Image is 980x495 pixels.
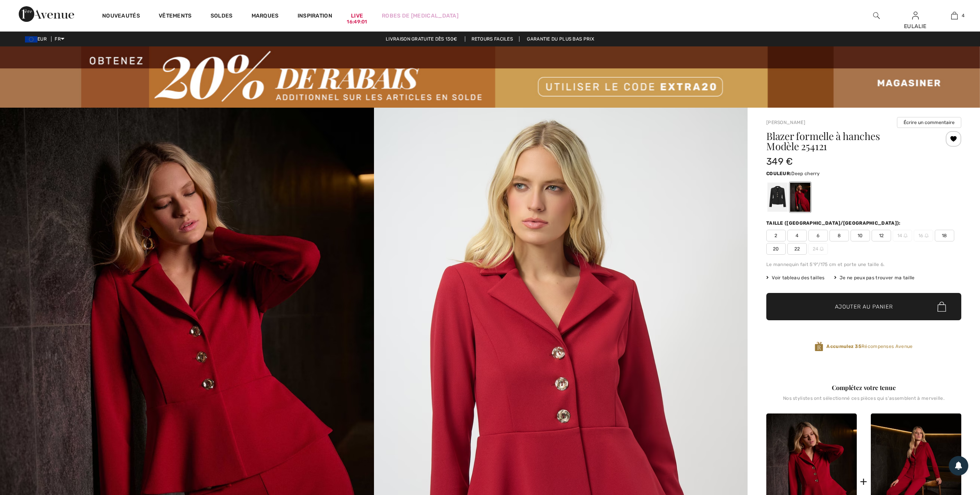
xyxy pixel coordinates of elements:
[25,36,50,42] span: EUR
[787,243,807,255] span: 22
[897,117,961,128] button: Écrire un commentaire
[820,247,824,251] img: ring-m.svg
[815,341,823,352] img: Récompenses Avenue
[912,11,919,20] img: Mes infos
[893,230,912,241] span: 14
[766,396,961,407] div: Nos stylistes ont sélectionné ces pièces qui s'assemblent à merveille.
[159,12,192,21] a: Vêtements
[937,302,946,312] img: Bag.svg
[787,230,807,241] span: 4
[521,36,601,42] a: Garantie du plus bas prix
[835,303,893,311] span: Ajouter au panier
[896,22,934,30] div: EULALIE
[904,234,907,238] img: ring-m.svg
[382,12,459,20] a: Robes de [MEDICAL_DATA]
[912,12,919,19] a: Se connecter
[767,183,788,212] div: Noir
[791,171,820,176] span: Deep cherry
[351,12,363,20] a: Live16:49:01
[873,11,880,20] img: recherche
[766,230,786,241] span: 2
[766,156,793,167] span: 349 €
[766,243,786,255] span: 20
[930,436,972,456] iframe: Ouvre un widget dans lequel vous pouvez chatter avec l’un de nos agents
[826,344,861,349] strong: Accumulez 35
[766,120,805,125] a: [PERSON_NAME]
[914,230,933,241] span: 16
[102,12,140,21] a: Nouveautés
[962,12,964,19] span: 4
[25,36,37,43] img: Euro
[860,473,867,490] div: +
[851,230,870,241] span: 10
[951,11,958,20] img: Mon panier
[826,343,913,350] span: Récompenses Avenue
[766,220,902,227] div: Taille ([GEOGRAPHIC_DATA]/[GEOGRAPHIC_DATA]):
[872,230,891,241] span: 12
[925,234,929,238] img: ring-m.svg
[298,12,332,21] span: Inspiration
[19,6,74,22] img: 1ère Avenue
[766,383,961,392] div: Complétez votre tenue
[790,183,810,212] div: Deep cherry
[935,230,954,241] span: 18
[55,36,64,42] span: FR
[465,36,520,42] a: Retours faciles
[834,274,915,281] div: Je ne peux pas trouver ma taille
[766,261,961,268] div: Le mannequin fait 5'9"/175 cm et porte une taille 6.
[935,11,973,20] a: 4
[808,243,828,255] span: 24
[211,12,233,21] a: Soldes
[829,230,849,241] span: 8
[766,171,791,176] span: Couleur:
[347,18,367,26] div: 16:49:01
[766,131,929,151] h1: Blazer formelle à hanches Modèle 254121
[252,12,279,21] a: Marques
[766,293,961,320] button: Ajouter au panier
[379,36,463,42] a: Livraison gratuite dès 130€
[766,274,825,281] span: Voir tableau des tailles
[808,230,828,241] span: 6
